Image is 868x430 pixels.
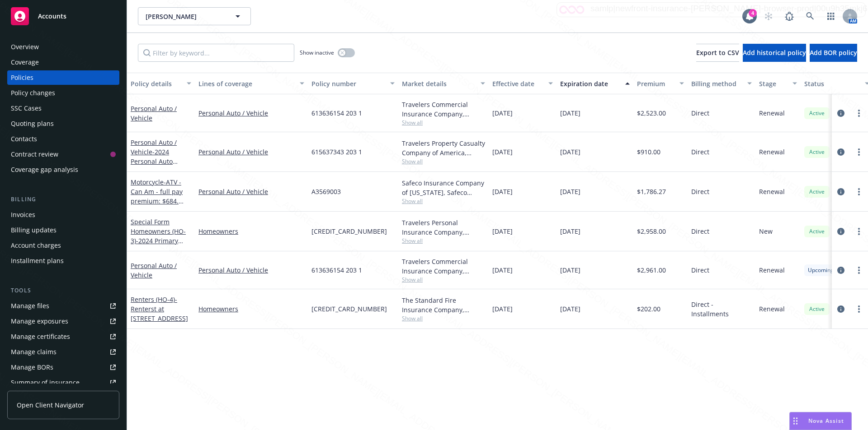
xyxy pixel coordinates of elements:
[7,55,119,69] a: Coverage
[311,108,362,118] span: 613636154 203 1
[300,49,334,56] span: Show inactive
[759,304,785,314] span: Renewal
[11,329,70,344] div: Manage certificates
[759,108,785,118] span: Renewal
[198,79,294,88] div: Lines of coverage
[7,70,119,85] a: Policies
[131,104,177,122] a: Personal Auto / Vehicle
[743,48,806,57] span: Add historical policy
[402,314,485,322] span: Show all
[131,236,188,273] span: - 2024 Primary Home - [STREET_ADDRESS][PERSON_NAME]
[198,187,304,196] a: Personal Auto / Vehicle
[11,101,42,116] div: SSC Cases
[808,305,826,313] span: Active
[402,237,485,245] span: Show all
[822,7,840,25] a: Switch app
[11,70,33,85] div: Policies
[743,44,806,62] button: Add historical policy
[801,7,819,25] a: Search
[489,73,557,94] button: Effective date
[560,187,580,196] span: [DATE]
[131,138,177,175] a: Personal Auto / Vehicle
[7,299,119,313] a: Manage files
[492,227,513,236] span: [DATE]
[835,147,846,157] a: circleInformation
[696,44,739,62] button: Export to CSV
[7,86,119,100] a: Policy changes
[7,314,119,328] span: Manage exposures
[637,227,666,236] span: $2,958.00
[854,108,864,119] a: more
[11,375,80,390] div: Summary of insurance
[311,147,362,157] span: 615637343 203 1
[127,73,195,94] button: Policy details
[11,132,37,146] div: Contacts
[131,295,188,323] a: Renters (HO-4)
[492,265,513,275] span: [DATE]
[808,109,826,117] span: Active
[7,329,119,344] a: Manage certificates
[11,86,55,100] div: Policy changes
[835,108,846,119] a: circleInformation
[492,79,543,88] div: Effective date
[7,40,119,54] a: Overview
[759,227,773,236] span: New
[11,208,35,222] div: Invoices
[808,266,834,274] span: Upcoming
[7,208,119,222] a: Invoices
[402,100,485,119] div: Travelers Commercial Insurance Company, Travelers Insurance
[688,73,755,94] button: Billing method
[808,227,826,236] span: Active
[11,116,54,131] div: Quoting plans
[38,13,66,20] span: Accounts
[11,254,64,268] div: Installment plans
[637,187,666,196] span: $1,786.27
[11,162,78,177] div: Coverage gap analysis
[7,116,119,131] a: Quoting plans
[198,147,304,157] a: Personal Auto / Vehicle
[789,412,852,430] button: Nova Assist
[560,265,580,275] span: [DATE]
[402,276,485,283] span: Show all
[7,375,119,390] a: Summary of insurance
[835,304,846,314] a: circleInformation
[11,314,68,328] div: Manage exposures
[854,265,864,276] a: more
[835,226,846,237] a: circleInformation
[759,147,785,157] span: Renewal
[637,147,660,157] span: $910.00
[398,73,489,94] button: Market details
[11,238,61,253] div: Account charges
[7,345,119,359] a: Manage claims
[198,227,304,236] a: Homeowners
[808,188,826,196] span: Active
[492,147,513,157] span: [DATE]
[808,417,844,425] span: Nova Assist
[492,304,513,314] span: [DATE]
[311,227,387,236] span: [CREDIT_CARD_NUMBER]
[637,304,660,314] span: $202.00
[11,147,58,162] div: Contract review
[311,187,341,196] span: A3569003
[749,9,757,17] div: 4
[7,360,119,375] a: Manage BORs
[637,108,666,118] span: $2,523.00
[7,195,119,204] div: Billing
[759,187,785,196] span: Renewal
[557,73,633,94] button: Expiration date
[402,139,485,157] div: Travelers Property Casualty Company of America, Travelers Insurance
[691,187,709,196] span: Direct
[790,412,801,430] div: Drag to move
[759,79,787,88] div: Stage
[198,304,304,314] a: Homeowners
[138,44,294,62] input: Filter by keyword...
[131,261,177,279] a: Personal Auto / Vehicle
[311,265,362,275] span: 613636154 203 1
[17,400,84,410] span: Open Client Navigator
[402,218,485,237] div: Travelers Personal Insurance Company, Travelers Insurance
[810,48,857,57] span: Add BOR policy
[131,178,188,234] a: Motorcycle
[7,162,119,177] a: Coverage gap analysis
[11,345,57,359] div: Manage claims
[835,186,846,197] a: circleInformation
